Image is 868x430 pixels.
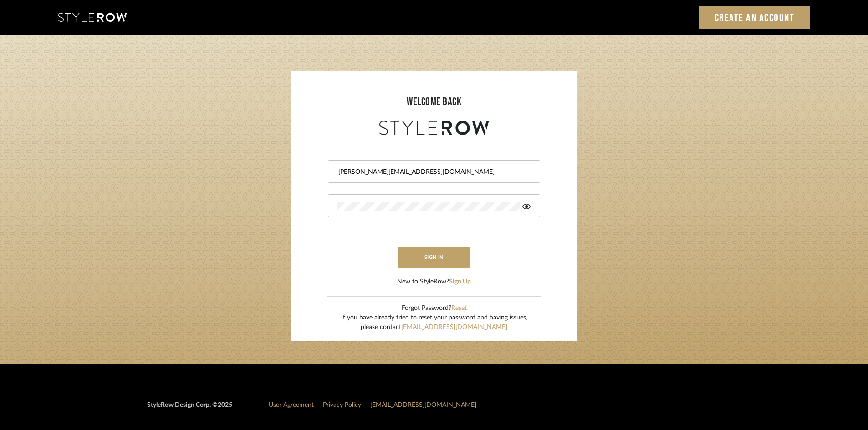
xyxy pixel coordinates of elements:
[300,94,568,110] div: welcome back
[147,400,232,417] div: StyleRow Design Corp. ©2025
[397,277,471,287] div: New to StyleRow?
[323,402,361,408] a: Privacy Policy
[341,313,527,332] div: If you have already tried to reset your password and having issues, please contact
[269,402,314,408] a: User Agreement
[398,247,470,268] button: sign in
[401,324,507,330] a: [EMAIL_ADDRESS][DOMAIN_NAME]
[699,6,810,29] a: Create an Account
[370,402,476,408] a: [EMAIL_ADDRESS][DOMAIN_NAME]
[341,304,527,313] div: Forgot Password?
[451,304,467,313] button: Reset
[337,167,528,177] input: Email Address
[449,277,471,287] button: Sign Up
